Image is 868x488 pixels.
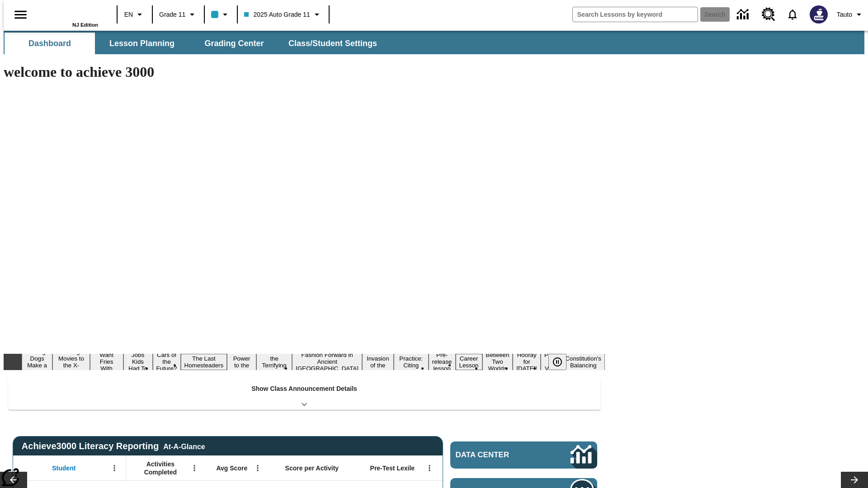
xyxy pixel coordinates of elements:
a: Notifications [781,3,804,26]
button: Slide 11 Mixed Practice: Citing Evidence [394,347,429,377]
button: Pause [548,354,566,370]
div: Home [39,3,98,28]
button: Open Menu [423,461,436,475]
button: Slide 9 Fashion Forward in Ancient Rome [292,350,362,373]
div: Pause [548,354,576,370]
span: NJ Edition [72,22,98,28]
button: Class color is light blue. Change class color [208,6,234,23]
button: Slide 1 Diving Dogs Make a Splash [22,347,52,377]
div: Show Class Announcement Details [8,379,600,410]
button: Slide 12 Pre-release lesson [429,350,456,373]
button: Lesson carousel, Next [841,472,868,488]
p: Show Class Announcement Details [251,384,357,394]
span: Student [52,464,75,472]
a: Resource Center, Will open in new tab [756,2,781,27]
div: SubNavbar [4,33,385,54]
span: Achieve3000 Literacy Reporting [22,441,205,451]
span: EN [124,10,133,19]
div: SubNavbar [4,31,864,54]
span: Activities Completed [131,460,190,476]
button: Lesson Planning [97,33,187,54]
button: Dashboard [5,33,95,54]
button: Class/Student Settings [281,33,384,54]
button: Slide 4 Dirty Jobs Kids Had To Do [123,343,153,380]
button: Slide 5 Cars of the Future? [153,350,181,373]
h1: welcome to achieve 3000 [4,64,605,80]
button: Profile/Settings [833,6,868,23]
button: Slide 17 The Constitution's Balancing Act [561,347,605,377]
button: Grade: Grade 11, Select a grade [156,6,201,23]
button: Slide 2 Taking Movies to the X-Dimension [52,347,90,377]
span: Pre-Test Lexile [370,464,415,472]
button: Slide 14 Between Two Worlds [482,350,513,373]
button: Slide 3 Do You Want Fries With That? [90,343,123,380]
a: Data Center [450,441,597,469]
button: Slide 10 The Invasion of the Free CD [362,347,394,377]
button: Slide 13 Career Lesson [456,354,482,370]
button: Slide 8 Attack of the Terrifying Tomatoes [256,347,292,377]
button: Select a new avatar [804,3,833,26]
button: Language: EN, Select a language [120,6,149,23]
span: Grade 11 [159,10,185,19]
button: Slide 15 Hooray for Constitution Day! [513,350,541,373]
button: Slide 6 The Last Homesteaders [181,354,227,370]
button: Open Menu [188,461,201,475]
button: Slide 7 Solar Power to the People [227,347,256,377]
button: Open Menu [251,461,264,475]
button: Grading Center [189,33,279,54]
a: Home [39,4,98,22]
button: Class: 2025 Auto Grade 11, Select your class [241,6,325,23]
button: Open side menu [7,1,34,28]
input: search field [573,7,698,22]
button: Open Menu [108,461,121,475]
span: Score per Activity [285,464,339,472]
span: Data Center [456,450,540,460]
span: 2025 Auto Grade 11 [244,10,310,19]
div: At-A-Glance [163,441,205,451]
button: Slide 16 Point of View [541,350,561,373]
img: Avatar [810,5,828,23]
span: Tauto [837,10,852,19]
a: Data Center [731,2,756,27]
span: Avg Score [216,464,247,472]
